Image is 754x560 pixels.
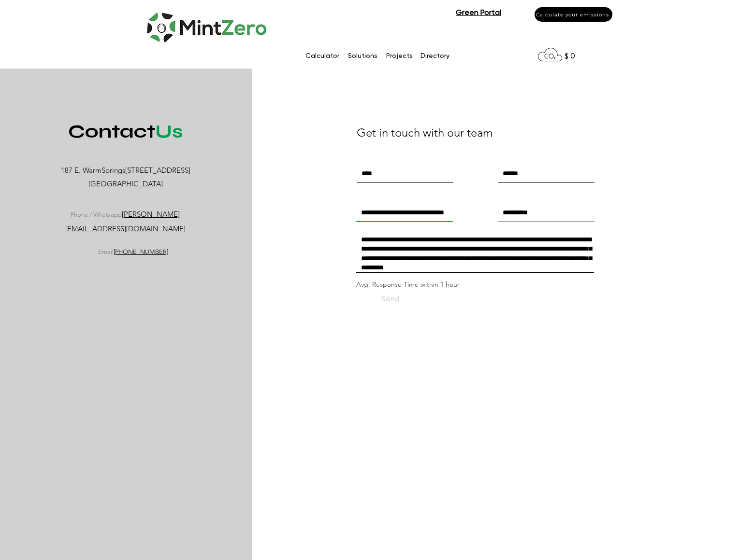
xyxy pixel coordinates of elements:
[114,248,168,255] span: [PHONE_NUMBER]
[381,49,416,63] a: Projects
[535,7,612,22] a: Calculate your emissions
[343,49,382,63] p: Solutions
[71,211,122,218] span: Phone / Whatsapp
[416,49,454,63] p: Directory
[68,120,183,143] span: Contact
[381,49,418,63] p: Projects
[61,166,190,188] span: 187 E. Warm [STREET_ADDRESS] [GEOGRAPHIC_DATA]
[565,53,575,60] span: $ 0
[643,518,754,560] iframe: Wix Chat
[145,5,270,46] img: fgfdg.jpg
[416,49,453,63] a: Directory
[357,291,424,308] button: Send
[343,49,381,63] a: Solutions
[456,9,501,17] span: Green Portal
[98,248,168,255] a: Email[PHONE_NUMBER]
[155,120,183,143] span: Us
[381,295,399,304] span: Send
[65,210,186,233] span: [PERSON_NAME][EMAIL_ADDRESS][DOMAIN_NAME]
[255,49,499,63] nav: Site
[356,280,460,289] span: Avg. Response Time within 1 hour
[565,51,575,60] a: $ 0
[65,210,186,233] a: Phone / Whatsapp[PERSON_NAME][EMAIL_ADDRESS][DOMAIN_NAME]
[301,49,344,63] p: Calculator
[301,49,343,63] a: Calculator
[101,166,125,175] span: Springs
[456,8,501,17] a: Green Portal
[536,12,609,18] span: Calculate your emissions
[357,126,493,140] span: Get in touch with our team
[98,248,114,255] span: Email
